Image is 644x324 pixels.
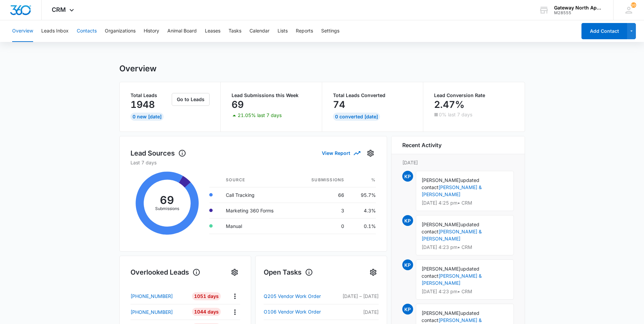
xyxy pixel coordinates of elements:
p: 69 [232,99,244,110]
span: [PERSON_NAME] [422,266,460,272]
p: Lead Conversion Rate [434,93,514,98]
h1: Lead Sources [130,148,186,158]
button: Calendar [249,20,269,42]
button: Leads Inbox [41,20,69,42]
a: [PERSON_NAME] & [PERSON_NAME] [422,184,482,197]
button: Actions [230,307,240,317]
td: 3 [294,203,350,218]
button: Settings [229,267,240,278]
span: [PERSON_NAME] [422,177,460,183]
h1: Overlooked Leads [130,267,200,277]
th: Source [220,173,294,187]
td: 0 [294,218,350,234]
p: [DATE] – [DATE] [339,293,379,300]
div: 0 New [DATE] [130,113,164,121]
div: 1051 Days [192,292,221,300]
p: [DATE] 4:25 pm • CRM [422,201,508,205]
button: Settings [321,20,339,42]
span: KP [402,171,413,182]
p: Lead Submissions this Week [232,93,311,98]
th: Submissions [294,173,350,187]
div: account id [554,10,603,15]
p: Total Leads Converted [333,93,412,98]
td: Call Tracking [220,187,294,203]
div: 1044 Days [192,308,221,316]
span: KP [402,259,413,270]
a: Q205 Vendor Work Order [264,292,339,300]
p: [DATE] 4:23 pm • CRM [422,289,508,294]
p: 2.47% [434,99,464,110]
a: [PHONE_NUMBER] [130,308,187,316]
button: View Report [322,147,360,159]
p: [PHONE_NUMBER] [130,293,173,300]
p: Last 7 days [130,159,376,166]
p: 0% last 7 days [439,112,472,117]
button: Overview [12,20,33,42]
th: % [350,173,376,187]
a: [PERSON_NAME] & [PERSON_NAME] [422,229,482,241]
td: 95.7% [350,187,376,203]
div: notifications count [631,2,636,8]
span: 103 [631,2,636,8]
span: CRM [52,6,66,13]
td: 4.3% [350,203,376,218]
h6: Recent Activity [402,141,442,149]
button: Actions [230,291,240,301]
p: 74 [333,99,345,110]
button: Settings [365,148,376,159]
button: Tasks [229,20,241,42]
a: [PHONE_NUMBER] [130,293,187,300]
button: Reports [296,20,313,42]
button: Add Contact [581,23,627,39]
button: Go to Leads [172,93,210,106]
p: [DATE] [402,159,514,166]
td: 66 [294,187,350,203]
p: [PHONE_NUMBER] [130,308,173,316]
span: KP [402,215,413,226]
a: O106 Vendor Work Order [264,308,339,316]
p: Total Leads [130,93,171,98]
div: 0 Converted [DATE] [333,113,380,121]
a: Go to Leads [172,96,210,102]
p: [DATE] 4:23 pm • CRM [422,245,508,250]
h1: Overview [119,64,157,74]
p: 1948 [130,99,155,110]
td: Marketing 360 Forms [220,203,294,218]
button: Lists [278,20,288,42]
p: 21.05% last 7 days [238,113,282,118]
p: [DATE] [339,308,379,316]
button: History [144,20,159,42]
div: account name [554,5,603,10]
td: 0.1% [350,218,376,234]
button: Leases [205,20,220,42]
button: Organizations [105,20,136,42]
span: [PERSON_NAME] [422,310,460,316]
button: Contacts [77,20,97,42]
button: Animal Board [167,20,197,42]
button: Settings [368,267,379,278]
span: [PERSON_NAME] [422,222,460,227]
span: KP [402,304,413,315]
td: Manual [220,218,294,234]
h1: Open Tasks [264,267,313,277]
a: [PERSON_NAME] & [PERSON_NAME] [422,273,482,286]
